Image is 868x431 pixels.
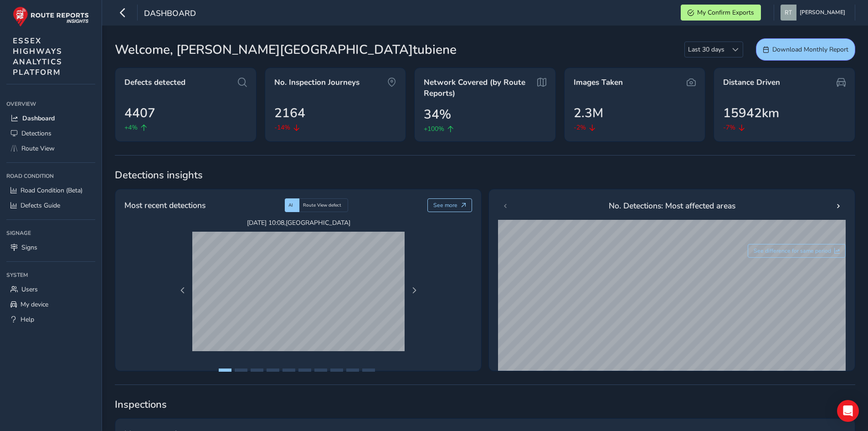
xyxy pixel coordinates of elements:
[781,5,796,21] img: diamond-layout
[274,77,360,88] span: No. Inspection Journeys
[267,369,279,372] button: Page 4
[115,40,457,59] span: Welcome, [PERSON_NAME][GEOGRAPHIC_DATA]tubiene
[282,369,295,372] button: Page 5
[772,45,848,54] span: Download Monthly Report
[6,141,95,156] a: Route View
[685,42,728,57] span: Last 30 days
[6,282,95,297] a: Users
[6,111,95,126] a: Dashboard
[21,285,38,294] span: Users
[424,77,534,99] span: Network Covered (by Route Reports)
[115,398,855,411] span: Inspections
[21,201,60,210] span: Defects Guide
[6,240,95,255] a: Signs
[235,369,247,372] button: Page 2
[13,6,89,27] img: rr logo
[219,369,231,372] button: Page 1
[6,226,95,240] div: Signage
[303,202,341,208] span: Route View defect
[21,315,34,324] span: Help
[6,198,95,213] a: Defects Guide
[6,312,95,327] a: Help
[298,369,311,372] button: Page 6
[192,218,405,227] span: [DATE] 10:08 , [GEOGRAPHIC_DATA]
[314,369,327,372] button: Page 7
[781,5,848,21] button: [PERSON_NAME]
[21,243,37,252] span: Signs
[288,202,293,208] span: AI
[6,126,95,141] a: Detections
[6,268,95,282] div: System
[837,400,859,422] div: Open Intercom Messenger
[124,104,155,123] span: 4407
[723,77,780,88] span: Distance Driven
[427,198,473,212] button: See more
[723,123,735,132] span: -7%
[22,114,55,123] span: Dashboard
[362,369,375,372] button: Page 10
[13,36,62,78] span: ESSEX HIGHWAYS ANALYTICS PLATFORM
[124,123,138,132] span: +4%
[285,198,299,212] div: AI
[609,200,735,212] span: No. Detections: Most affected areas
[574,123,586,132] span: -2%
[723,104,779,123] span: 15942km
[115,168,855,182] span: Detections insights
[754,247,831,254] span: See difference for same period
[697,8,754,17] span: My Confirm Exports
[299,198,348,212] div: Route View defect
[408,284,421,297] button: Next Page
[124,199,205,211] span: Most recent detections
[21,300,48,309] span: My device
[574,77,623,88] span: Images Taken
[6,169,95,183] div: Road Condition
[6,183,95,198] a: Road Condition (Beta)
[433,202,457,209] span: See more
[330,369,343,372] button: Page 8
[21,186,82,195] span: Road Condition (Beta)
[274,123,290,132] span: -14%
[424,124,444,134] span: +100%
[756,38,855,61] button: Download Monthly Report
[6,97,95,111] div: Overview
[6,297,95,312] a: My device
[681,5,761,21] button: My Confirm Exports
[800,5,845,21] span: [PERSON_NAME]
[748,244,846,258] button: See difference for same period
[21,129,51,138] span: Detections
[274,104,305,123] span: 2164
[251,369,263,372] button: Page 3
[124,77,185,88] span: Defects detected
[21,144,55,153] span: Route View
[144,8,196,21] span: Dashboard
[424,105,451,124] span: 34%
[176,284,189,297] button: Previous Page
[574,104,603,123] span: 2.3M
[346,369,359,372] button: Page 9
